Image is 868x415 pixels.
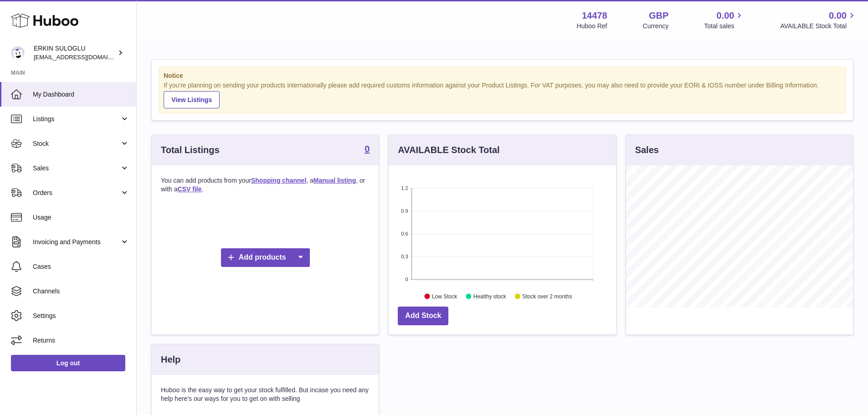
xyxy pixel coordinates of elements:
[161,386,370,403] p: Huboo is the easy way to get your stock fulfilled. But incase you need any help here's our ways f...
[34,44,116,61] div: ERKIN SULOGLU
[33,189,120,197] span: Orders
[577,22,607,31] div: Huboo Ref
[704,10,745,31] a: 0.00 Total sales
[401,231,408,236] text: 0.6
[365,144,370,155] a: 0
[643,22,669,31] div: Currency
[33,287,129,296] span: Channels
[780,22,857,31] span: AVAILABLE Stock Total
[33,312,129,320] span: Settings
[33,262,129,271] span: Cases
[33,164,120,173] span: Sales
[164,81,841,108] div: If you're planning on sending your products internationally please add required customs informati...
[33,238,120,246] span: Invoicing and Payments
[398,144,499,156] h3: AVAILABLE Stock Total
[33,139,120,148] span: Stock
[11,46,25,60] img: erkinsuloglu1@gmail.com
[523,293,572,299] text: Stock over 2 months
[164,72,841,80] strong: Notice
[398,307,448,325] a: Add Stock
[704,22,745,31] span: Total sales
[33,213,129,222] span: Usage
[635,144,659,156] h3: Sales
[365,144,370,154] strong: 0
[473,293,507,299] text: Healthy stock
[432,293,457,299] text: Low Stock
[649,10,668,22] strong: GBP
[313,177,356,184] a: Manual listing
[33,336,129,345] span: Returns
[178,185,202,193] a: CSV file
[401,208,408,214] text: 0.9
[161,176,370,194] p: You can add products from your , a , or with a .
[406,277,408,282] text: 0
[34,53,134,61] span: [EMAIL_ADDRESS][DOMAIN_NAME]
[829,10,847,22] span: 0.00
[164,91,220,108] a: View Listings
[401,254,408,259] text: 0.3
[11,355,125,371] a: Log out
[401,185,408,191] text: 1.2
[221,248,310,267] a: Add products
[717,10,734,22] span: 0.00
[582,10,607,22] strong: 14478
[161,144,220,156] h3: Total Listings
[251,177,306,184] a: Shopping channel
[161,354,180,366] h3: Help
[33,115,120,123] span: Listings
[33,90,129,99] span: My Dashboard
[780,10,857,31] a: 0.00 AVAILABLE Stock Total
